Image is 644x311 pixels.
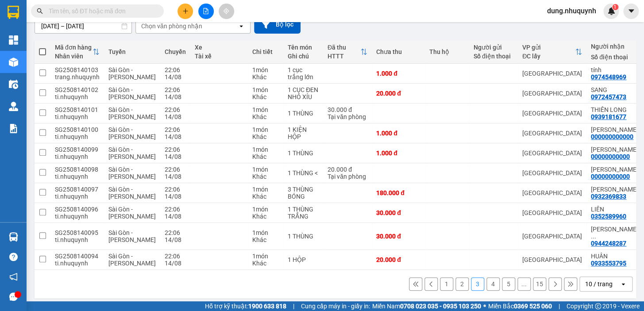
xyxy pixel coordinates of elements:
span: Hỗ trợ kỹ thuật: [205,301,286,311]
span: Sài Gòn - [PERSON_NAME] [108,146,156,160]
div: 22:06 [165,253,186,260]
div: Mã đơn hàng [55,44,93,51]
div: 0944248287 [591,240,626,247]
div: 22:06 [165,229,186,236]
span: Sài Gòn - [PERSON_NAME] [108,253,156,267]
div: Đã thu [328,44,360,51]
div: SG2508140102 [55,86,100,93]
div: Tài xế [195,53,243,60]
div: 180.000 đ [376,189,420,196]
span: Sài Gòn - [PERSON_NAME] [108,86,156,100]
div: Thu hộ [429,48,465,55]
img: warehouse-icon [9,232,18,242]
div: SG2508140101 [55,106,100,113]
div: 14/08 [165,173,186,180]
span: search [37,8,43,14]
div: ti.nhuquynh [55,113,100,120]
div: 000000000000 [591,133,633,140]
div: 20.000 đ [376,256,420,263]
div: Chọn văn phòng nhận [141,22,202,31]
div: 22:06 [165,186,186,193]
div: SG2508140099 [55,146,100,153]
div: 1 CỤC ĐEN NHỎ XÍU [288,86,319,100]
div: 1 THÙNG < [288,169,319,177]
span: copyright [595,303,601,309]
th: Toggle SortBy [50,40,104,64]
div: SANG [591,86,638,93]
div: SG2508140096 [55,206,100,213]
img: logo-vxr [8,6,19,19]
span: plus [182,8,189,14]
div: 14/08 [165,153,186,160]
button: 5 [502,277,515,291]
span: caret-down [627,7,635,15]
div: 1 HỘP [288,256,319,263]
div: Tên món [288,44,319,51]
div: [GEOGRAPHIC_DATA] [522,110,582,117]
img: warehouse-icon [9,58,18,67]
div: SG2508140103 [55,66,100,73]
div: LIÊN [591,206,638,213]
th: Toggle SortBy [323,40,372,64]
span: | [293,301,294,311]
div: 0939181677 [591,113,626,120]
img: icon-new-feature [607,7,615,15]
div: 30.000 đ [328,106,367,113]
div: 14/08 [165,73,186,81]
div: 1 món [252,206,279,213]
span: Sài Gòn - [PERSON_NAME] [108,186,156,200]
div: tính [591,66,638,73]
div: 30.000 đ [376,209,420,216]
div: HOÀNG TUẤN [591,126,638,133]
span: aim [223,8,229,14]
div: NGỌC THẢO [591,186,638,193]
div: 14/08 [165,260,186,267]
div: Khác [252,153,279,160]
div: 30.000 đ [376,233,420,240]
div: Khác [252,236,279,243]
div: ti.nhuquynh [55,173,100,180]
div: 1 món [252,146,279,153]
div: 1 cục trắng lớn [288,66,319,81]
div: 1 món [252,126,279,133]
span: file-add [203,8,209,14]
div: Ghi chú [288,53,319,60]
div: Số điện thoại [474,53,513,60]
div: Người gửi [474,44,513,51]
div: 1.000 đ [376,150,420,157]
div: ti.nhuquynh [55,236,100,243]
div: [GEOGRAPHIC_DATA] [522,189,582,196]
div: Tại văn phòng [328,173,367,180]
div: Người nhận [591,43,638,50]
span: Sài Gòn - [PERSON_NAME] [108,229,156,243]
input: Tìm tên, số ĐT hoặc mã đơn [49,6,153,16]
span: dung.nhuquynh [540,5,603,16]
div: [GEOGRAPHIC_DATA] [522,233,582,240]
div: Chuyến [165,48,186,55]
div: 14/08 [165,213,186,220]
span: question-circle [9,253,18,261]
button: ... [517,277,531,291]
div: 1 món [252,229,279,236]
img: dashboard-icon [9,35,18,45]
div: SG2508140098 [55,166,100,173]
div: Xe [195,44,243,51]
button: 4 [486,277,500,291]
span: 1 [613,4,617,10]
div: SG2508140095 [55,229,100,236]
div: 0972457473 [591,93,626,100]
div: 20.000 đ [376,90,420,97]
div: 1 món [252,166,279,173]
div: Tại văn phòng [328,113,367,120]
div: 1 món [252,106,279,113]
div: THIÊN LONG [591,106,638,113]
div: VP gửi [522,44,575,51]
span: Miền Nam [372,301,481,311]
div: CAO MAI [591,166,638,173]
div: 14/08 [165,133,186,140]
div: 1 THÙNG [288,150,319,157]
div: 14/08 [165,93,186,100]
div: [GEOGRAPHIC_DATA] [522,90,582,97]
button: file-add [198,4,214,19]
div: 14/08 [165,193,186,200]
